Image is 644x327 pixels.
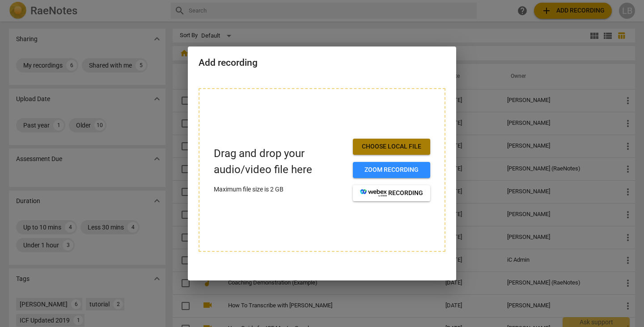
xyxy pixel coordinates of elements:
button: Zoom recording [353,162,430,178]
button: recording [353,185,430,201]
span: Zoom recording [360,166,423,174]
span: recording [360,189,423,198]
span: Choose local file [360,142,423,151]
h2: Add recording [199,57,445,68]
p: Drag and drop your audio/video file here [214,146,346,177]
p: Maximum file size is 2 GB [214,185,346,194]
button: Choose local file [353,139,430,155]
